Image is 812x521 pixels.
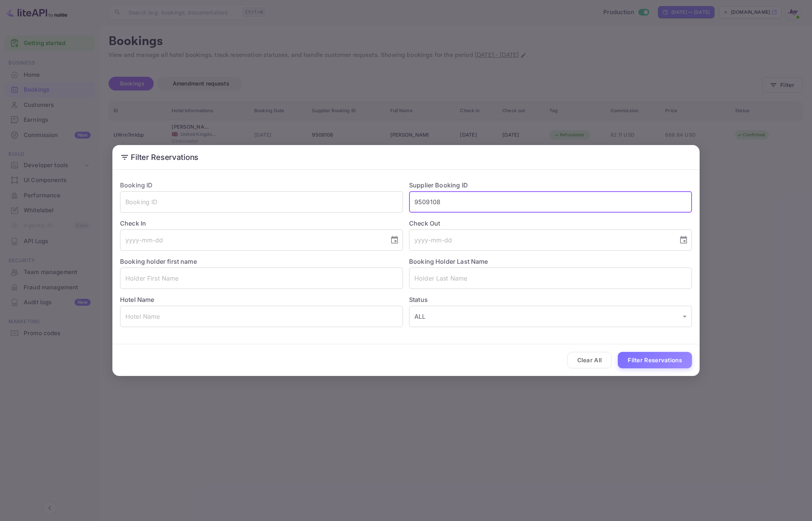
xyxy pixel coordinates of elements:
div: ALL [409,306,692,327]
input: Booking ID [120,191,403,213]
input: Holder Last Name [409,268,692,289]
label: Check Out [409,219,692,228]
button: Choose date [676,232,691,248]
label: Booking ID [120,181,153,189]
input: Holder First Name [120,268,403,289]
input: Supplier Booking ID [409,191,692,213]
button: Clear All [567,352,612,368]
h2: Filter Reservations [112,145,700,169]
label: Check In [120,219,403,228]
label: Hotel Name [120,296,154,303]
label: Booking Holder Last Name [409,258,488,265]
input: Hotel Name [120,306,403,327]
label: Supplier Booking ID [409,181,468,189]
label: Status [409,295,692,304]
label: Booking holder first name [120,258,197,265]
button: Filter Reservations [618,352,692,368]
button: Choose date [387,232,402,248]
input: yyyy-mm-dd [409,229,673,251]
input: yyyy-mm-dd [120,229,384,251]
